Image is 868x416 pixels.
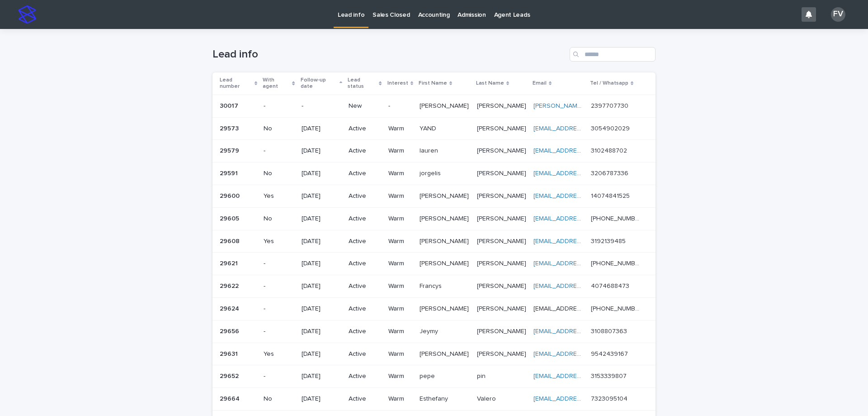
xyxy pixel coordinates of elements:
p: [DATE] [302,147,342,155]
p: 30017 [220,100,240,110]
p: Warm [388,395,412,403]
p: [PERSON_NAME] [477,213,528,223]
a: [EMAIL_ADDRESS][DOMAIN_NAME] [533,215,636,222]
p: [DATE] [302,192,342,200]
p: 2397707730 [591,100,630,110]
p: 4074688473 [591,281,631,290]
p: First Name [419,78,447,88]
p: Warm [388,125,412,133]
p: [PERSON_NAME] [477,236,528,245]
tr: 2965629656 -[DATE]ActiveWarmJeymyJeymy [PERSON_NAME][PERSON_NAME] [EMAIL_ADDRESS][DOMAIN_NAME] 31... [212,320,656,343]
p: Francys [420,281,443,290]
p: [PERSON_NAME] [420,303,471,313]
p: [PERSON_NAME] [477,168,528,177]
tr: 2960529605 No[DATE]ActiveWarm[PERSON_NAME][PERSON_NAME] [PERSON_NAME][PERSON_NAME] [EMAIL_ADDRESS... [212,207,656,230]
tr: 3001730017 --New-[PERSON_NAME][PERSON_NAME] [PERSON_NAME][PERSON_NAME] [PERSON_NAME][EMAIL_ADDRES... [212,95,656,117]
p: No [264,215,294,223]
p: 29591 [220,168,240,177]
p: [PHONE_NUMBER] [591,303,643,313]
p: 29656 [220,326,241,335]
p: No [264,170,294,177]
p: Follow-up date [301,75,338,92]
p: pepe [420,371,437,380]
p: Yes [264,192,294,200]
a: [EMAIL_ADDRESS][DOMAIN_NAME] [533,283,636,289]
p: Active [349,147,381,155]
p: [PERSON_NAME] [477,100,528,110]
p: [DATE] [302,125,342,133]
p: Mosquera andrade [477,303,528,313]
a: [EMAIL_ADDRESS][DOMAIN_NAME] [533,125,636,132]
p: lauren [420,145,440,155]
tr: 2965229652 -[DATE]ActiveWarmpepepepe pinpin [EMAIL_ADDRESS][DOMAIN_NAME] 31533398073153339807 [212,365,656,388]
p: [DATE] [302,373,342,380]
p: 29624 [220,303,241,313]
p: Tel / Whatsapp [590,78,628,88]
p: New [349,102,381,110]
p: 29573 [220,123,241,133]
p: 7323095104 [591,393,629,403]
p: [PERSON_NAME] [477,349,528,358]
tr: 2960829608 Yes[DATE]ActiveWarm[PERSON_NAME][PERSON_NAME] [PERSON_NAME][PERSON_NAME] [EMAIL_ADDRES... [212,230,656,253]
p: 3054902029 [591,123,632,133]
p: [DATE] [302,170,342,177]
p: With agent [263,75,290,92]
a: [EMAIL_ADDRESS][DOMAIN_NAME] [533,351,636,357]
p: - [264,102,294,110]
p: Active [349,238,381,245]
p: 3206787336 [591,168,630,177]
a: [EMAIL_ADDRESS][DOMAIN_NAME] [533,193,636,199]
p: No [264,395,294,403]
p: Yes [264,350,294,358]
a: [EMAIL_ADDRESS][DOMAIN_NAME] [533,260,636,267]
p: jorgelis [420,168,443,177]
p: Active [349,192,381,200]
p: 29622 [220,281,241,290]
p: Active [349,373,381,380]
p: Warm [388,147,412,155]
p: - [264,328,294,335]
p: Active [349,260,381,268]
p: [PERSON_NAME] [477,123,528,133]
p: [DATE] [302,305,342,313]
a: [EMAIL_ADDRESS][DOMAIN_NAME] [533,396,636,402]
p: Warm [388,238,412,245]
p: 3102488702 [591,145,629,155]
p: [PERSON_NAME] [477,326,528,335]
tr: 2962129621 -[DATE]ActiveWarm[PERSON_NAME][PERSON_NAME] [PERSON_NAME][PERSON_NAME] [EMAIL_ADDRESS]... [212,253,656,275]
a: [EMAIL_ADDRESS][DOMAIN_NAME] [533,328,636,335]
p: 29664 [220,393,241,403]
p: Valero [477,393,498,403]
p: - [264,147,294,155]
p: 29608 [220,236,241,245]
p: Lead number [220,75,252,92]
p: 3192139485 [591,236,627,245]
p: 9542439167 [591,349,630,358]
p: [PERSON_NAME] [420,213,471,223]
p: [PERSON_NAME] [420,100,471,110]
div: Search [570,47,656,62]
p: Active [349,350,381,358]
p: Active [349,395,381,403]
p: Interest [387,78,408,88]
p: Warm [388,350,412,358]
p: Warm [388,192,412,200]
p: Warm [388,373,412,380]
p: - [264,260,294,268]
tr: 2959129591 No[DATE]ActiveWarmjorgelisjorgelis [PERSON_NAME][PERSON_NAME] [EMAIL_ADDRESS][DOMAIN_N... [212,163,656,185]
p: [DATE] [302,260,342,268]
p: [DATE] [302,215,342,223]
p: Active [349,170,381,177]
p: [PERSON_NAME] [477,145,528,155]
a: [EMAIL_ADDRESS][DOMAIN_NAME] [533,373,636,379]
p: [DATE] [302,350,342,358]
p: No [264,125,294,133]
p: Active [349,328,381,335]
p: 29600 [220,191,241,200]
p: [PERSON_NAME] [477,281,528,290]
p: Email [533,78,547,88]
tr: 2962429624 -[DATE]ActiveWarm[PERSON_NAME][PERSON_NAME] [PERSON_NAME][PERSON_NAME] ⁠[EMAIL_ADDRESS... [212,297,656,320]
a: [EMAIL_ADDRESS][DOMAIN_NAME] [533,148,636,154]
p: [PHONE_NUMBER] [591,213,643,223]
p: [DATE] [302,282,342,290]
